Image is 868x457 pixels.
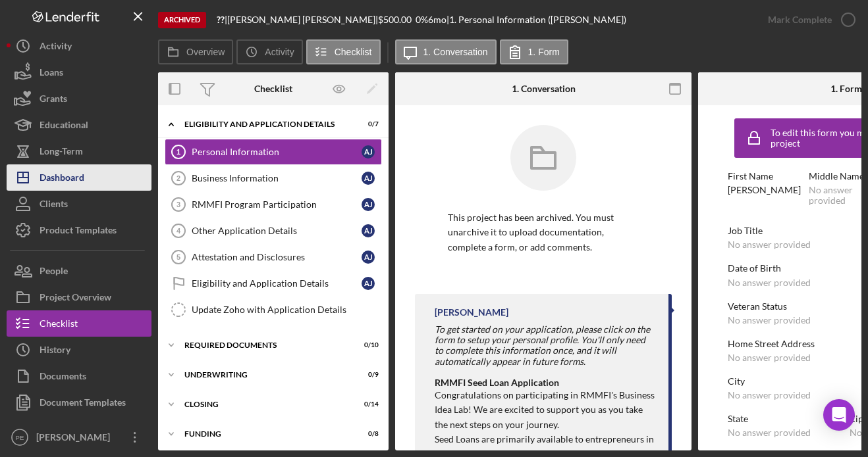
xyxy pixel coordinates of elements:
a: 2Business InformationAJ [165,165,382,191]
div: 0 / 10 [355,341,379,349]
text: PE [16,434,24,441]
tspan: 3 [176,201,180,208]
button: Educational [7,112,151,138]
div: A J [362,251,375,264]
tspan: 1 [176,148,180,156]
div: No answer provided [728,352,811,363]
div: 0 / 14 [355,400,379,408]
label: Activity [265,47,294,57]
button: Documents [7,363,151,389]
button: Loans [7,59,151,85]
button: Grants [7,85,151,112]
button: Clients [7,191,151,217]
div: Other Application Details [192,226,362,236]
div: No answer provided [728,390,811,400]
a: 4Other Application DetailsAJ [165,218,382,244]
div: [PERSON_NAME] [435,307,508,318]
div: No answer provided [728,315,811,325]
div: closing [184,400,346,408]
tspan: 4 [176,227,181,235]
div: 0 / 8 [355,430,379,438]
div: Checklist [254,84,292,94]
label: 1. Conversation [423,47,488,57]
div: Open Intercom Messenger [823,399,855,431]
div: Eligibility and Application Details [192,278,362,289]
div: No answer provided [728,427,811,438]
div: People [40,258,68,287]
p: This project has been archived. You must unarchive it to upload documentation, complete a form, o... [448,210,639,254]
p: Congratulations on participating in RMMFI's Business Idea Lab! We are excited to support you as y... [435,388,655,432]
button: History [7,337,151,363]
a: 3RMMFI Program ParticipationAJ [165,191,382,218]
em: To get started on your application, please click on the form to setup your personal profile. You'... [435,324,650,366]
div: A J [362,224,375,237]
div: 0 / 9 [355,371,379,379]
button: Overview [158,39,233,64]
tspan: 5 [176,253,180,261]
div: Document Templates [40,389,126,419]
button: Project Overview [7,284,151,310]
div: Educational [40,112,88,141]
button: Product Templates [7,217,151,243]
div: $500.00 [378,14,416,25]
b: ?? [217,14,225,25]
button: Activity [7,33,151,59]
div: 1. Conversation [512,84,576,94]
div: Loans [40,59,63,89]
div: 0 / 7 [355,120,379,128]
div: [PERSON_NAME] [33,424,119,454]
div: Personal Information [192,147,362,157]
strong: RMMFI Seed Loan Application [435,377,559,388]
a: 5Attestation and DisclosuresAJ [165,244,382,270]
button: People [7,258,151,284]
div: | [217,14,227,25]
button: Dashboard [7,164,151,191]
a: Eligibility and Application DetailsAJ [165,270,382,297]
div: Mark Complete [768,7,832,33]
div: A J [362,172,375,185]
div: Product Templates [40,217,117,247]
button: Checklist [7,310,151,337]
div: Checklist [40,310,78,340]
div: Archived [158,12,206,28]
button: Long-Term [7,138,151,164]
div: [PERSON_NAME] [PERSON_NAME] | [227,14,378,25]
div: RMMFI Program Participation [192,199,362,210]
div: Long-Term [40,138,83,168]
div: 6 mo [428,14,447,25]
div: Grants [40,85,67,115]
div: A J [362,198,375,211]
button: Document Templates [7,389,151,416]
a: 1Personal InformationAJ [165,139,382,165]
div: 1. Form [830,84,862,94]
button: 1. Form [500,39,568,64]
div: UNDERWRITING [184,371,346,379]
div: Update Zoho with Application Details [192,304,381,315]
a: Update Zoho with Application Details [165,297,382,323]
div: State [728,414,843,424]
div: [PERSON_NAME] [728,185,801,195]
div: REQUIRED DOCUMENTS [184,341,346,349]
div: No answer provided [728,277,811,288]
label: 1. Form [528,47,560,57]
div: Attestation and Disclosures [192,252,362,262]
div: Dashboard [40,164,84,194]
div: First Name [728,171,802,181]
button: Checklist [306,39,381,64]
button: Activity [236,39,302,64]
button: 1. Conversation [395,39,497,64]
div: Clients [40,191,68,220]
div: Activity [40,33,72,62]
